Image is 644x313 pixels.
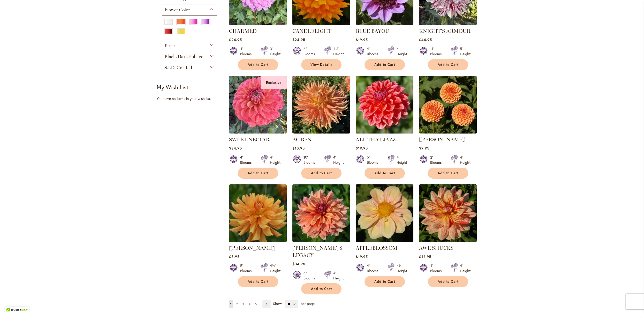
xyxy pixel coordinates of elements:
[229,238,287,243] a: ANDREW CHARLES
[419,245,453,251] a: AWE SHUCKS
[240,46,255,57] div: 4" Blooms
[292,130,350,135] a: AC BEN
[292,37,305,42] span: $24.95
[164,7,190,13] span: Flower Color
[240,263,255,273] div: 5" Blooms
[292,76,350,134] img: AC BEN
[356,76,413,134] img: ALL THAT JAZZ
[229,21,287,26] a: CHARMED
[356,28,389,34] a: BLUE BAYOU
[228,74,288,135] img: SWEET NECTAR
[238,168,278,179] button: Add to Cart
[333,155,344,165] div: 4' Height
[367,263,381,273] div: 4" Blooms
[430,263,445,273] div: 4" Blooms
[273,301,282,306] span: Show
[241,300,245,308] a: 3
[292,261,305,266] span: $34.95
[311,171,332,175] span: Add to Cart
[419,184,477,242] img: AWE SHUCKS
[310,62,333,67] span: View Details
[356,184,413,242] img: APPLEBLOSSOM
[356,21,413,26] a: BLUE BAYOU
[235,300,239,308] a: 2
[292,245,342,258] a: [PERSON_NAME]'S LEGACY
[304,155,318,165] div: 10" Blooms
[419,130,477,135] a: AMBER QUEEN
[356,146,368,151] span: $19.95
[270,263,281,273] div: 4½' Height
[430,155,445,165] div: 2" Blooms
[397,46,407,57] div: 4' Height
[164,65,192,71] span: S.I.D. Created
[238,276,278,287] button: Add to Cart
[292,28,331,34] a: CANDLELIGHT
[419,254,431,259] span: $12.95
[301,283,342,294] button: Add to Cart
[229,37,242,42] span: $24.95
[428,59,468,70] button: Add to Cart
[164,43,175,48] span: Price
[238,59,278,70] button: Add to Cart
[367,155,381,165] div: 5" Blooms
[428,276,468,287] button: Add to Cart
[333,46,344,57] div: 4½' Height
[229,130,287,135] a: SWEET NECTAR Exclusive
[356,130,413,135] a: ALL THAT JAZZ
[356,238,413,243] a: APPLEBLOSSOM
[254,300,258,308] a: 5
[230,302,231,306] span: 1
[249,302,251,306] span: 4
[438,171,459,175] span: Add to Cart
[365,168,405,179] button: Add to Cart
[356,254,368,259] span: $19.95
[438,62,459,67] span: Add to Cart
[304,46,318,57] div: 6" Blooms
[242,302,244,306] span: 3
[292,146,305,151] span: $10.95
[229,136,270,143] a: SWEET NECTAR
[157,83,188,91] strong: My Wish List
[292,136,312,143] a: AC BEN
[248,171,269,175] span: Add to Cart
[304,270,318,281] div: 6" Blooms
[438,279,459,284] span: Add to Cart
[356,245,397,251] a: APPLEBLOSSOM
[301,168,342,179] button: Add to Cart
[419,136,465,143] a: [PERSON_NAME]
[301,59,342,70] a: View Details
[460,46,471,57] div: 5' Height
[460,155,471,165] div: 4' Height
[419,76,477,134] img: AMBER QUEEN
[261,76,287,89] div: Exclusive
[248,62,269,67] span: Add to Cart
[240,155,255,165] div: 4" Blooms
[419,146,429,151] span: $9.95
[229,184,287,242] img: ANDREW CHARLES
[397,155,407,165] div: 4' Height
[229,254,240,259] span: $8.95
[292,21,350,26] a: CANDLELIGHT
[419,28,471,34] a: KNIGHT'S ARMOUR
[419,21,477,26] a: KNIGHTS ARMOUR
[4,295,18,309] iframe: Launch Accessibility Center
[397,263,407,273] div: 4½' Height
[236,302,238,306] span: 2
[374,171,396,175] span: Add to Cart
[430,46,445,57] div: 11" Blooms
[333,270,344,281] div: 4' Height
[247,300,252,308] a: 4
[374,279,396,284] span: Add to Cart
[356,37,368,42] span: $19.95
[365,59,405,70] button: Add to Cart
[419,37,432,42] span: $44.95
[301,301,315,306] span: per page
[229,245,275,251] a: [PERSON_NAME]
[164,54,203,59] span: Black/Dark Foliage
[292,184,350,242] img: Andy's Legacy
[365,276,405,287] button: Add to Cart
[460,263,471,273] div: 4' Height
[374,62,396,67] span: Add to Cart
[292,238,350,243] a: Andy's Legacy
[229,28,257,34] a: CHARMED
